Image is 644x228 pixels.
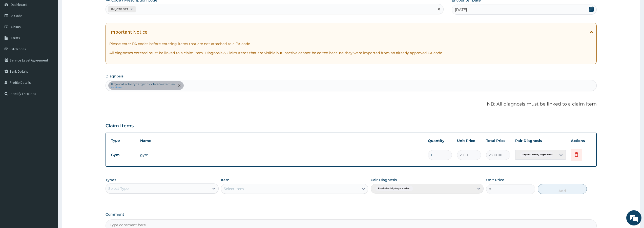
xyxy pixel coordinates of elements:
p: Please enter PA codes before entering items that are not attached to a PA code [109,41,593,46]
p: All diagnoses entered must be linked to a claim item. Diagnosis & Claim Items that are visible bu... [109,50,593,55]
span: Dashboard [11,2,27,7]
span: Claims [11,25,21,29]
span: Tariffs [11,36,20,40]
th: Total Price [484,136,513,146]
label: Pair Diagnosis [371,177,397,182]
label: Types [106,178,116,182]
span: We're online! [29,64,70,115]
th: Unit Price [454,136,484,146]
td: gym [138,150,425,160]
th: Actions [568,136,594,146]
th: Name [138,136,425,146]
span: [DATE] [455,7,467,12]
div: Select Type [108,186,129,191]
label: Diagnosis [106,74,123,79]
h1: Important Notice [109,29,147,35]
button: Add [538,184,587,194]
th: Type [109,136,138,145]
div: Minimize live chat window [83,3,95,15]
td: Gym [109,150,138,160]
label: Item [221,177,230,182]
p: NB: All diagnosis must be linked to a claim item [106,101,597,108]
th: Quantity [425,136,454,146]
img: d_794563401_company_1708531726252_794563401 [9,25,20,38]
h3: Claim Items [106,123,134,129]
div: PA/03B583 [110,6,129,12]
label: Comment [106,212,597,217]
textarea: Type your message and hit 'Enter' [3,138,96,156]
label: Unit Price [486,177,504,182]
th: Pair Diagnosis [513,136,568,146]
div: Chat with us now [26,28,85,35]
